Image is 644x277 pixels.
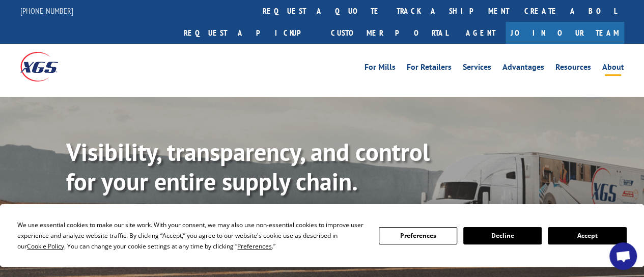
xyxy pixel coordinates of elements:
[237,242,272,251] span: Preferences
[176,22,323,44] a: Request a pickup
[463,227,542,244] button: Decline
[407,63,452,74] a: For Retailers
[555,63,591,74] a: Resources
[502,63,544,74] a: Advantages
[17,219,366,252] div: We use essential cookies to make our site work. With your consent, we may also use non-essential ...
[548,227,626,244] button: Accept
[66,136,430,197] b: Visibility, transparency, and control for your entire supply chain.
[506,22,624,44] a: Join Our Team
[379,227,457,244] button: Preferences
[456,22,506,44] a: Agent
[323,22,456,44] a: Customer Portal
[602,63,624,74] a: About
[20,6,73,16] a: [PHONE_NUMBER]
[463,63,491,74] a: Services
[365,63,396,74] a: For Mills
[609,242,637,270] div: Open chat
[27,242,64,251] span: Cookie Policy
